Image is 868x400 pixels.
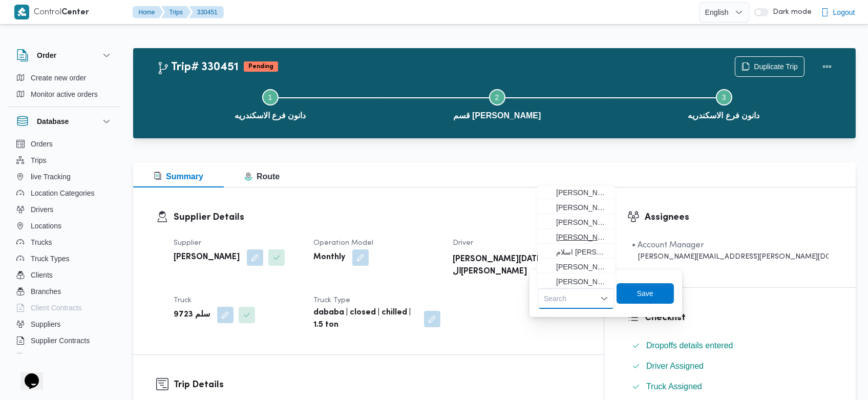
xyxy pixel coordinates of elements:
[556,246,608,258] span: اسلام [PERSON_NAME]
[174,251,240,264] b: [PERSON_NAME]
[313,251,345,264] b: Monthly
[538,229,615,244] button: محمد فهمي فرج عبدالفتاح
[154,172,203,181] span: Summary
[189,6,224,18] button: 330451
[12,250,117,267] button: Truck Types
[556,201,608,214] span: [PERSON_NAME] [PERSON_NAME]
[12,332,117,349] button: Supplier Contracts
[31,236,52,248] span: Trucks
[538,244,615,259] button: اسلام علي محمد اسماعيل
[12,152,117,169] button: Trips
[12,218,117,234] button: Locations
[645,311,833,325] h3: Checklist
[268,93,272,101] span: 1
[384,77,610,130] button: قسم [PERSON_NAME]
[174,297,192,304] span: Truck
[31,187,95,199] span: Location Categories
[16,49,113,61] button: Order
[632,239,829,251] div: • Account Manager
[632,239,829,262] span: • Account Manager abdallah.mohamed@illa.com.eg
[556,216,608,228] span: [PERSON_NAME]
[8,70,121,107] div: Order
[12,136,117,152] button: Orders
[646,362,704,370] span: Driver Assigned
[610,77,837,130] button: دانون فرع الاسكندريه
[12,201,117,218] button: Drivers
[817,2,859,23] button: Logout
[157,77,384,130] button: دانون فرع الاسكندريه
[174,240,201,246] span: Supplier
[12,267,117,283] button: Clients
[646,341,733,350] span: Dropoffs details entered
[174,309,210,321] b: سلم 9723
[754,60,798,73] span: Duplicate Trip
[12,283,117,300] button: Branches
[817,56,837,77] button: Actions
[538,214,615,229] button: صبحي محمد دسوقي محمد
[31,351,56,363] span: Devices
[646,360,704,372] span: Driver Assigned
[646,382,702,391] span: Truck Assigned
[628,338,833,354] button: Dropoffs details entered
[12,234,117,250] button: Trucks
[453,254,553,278] b: [PERSON_NAME][DATE] ال[PERSON_NAME]
[31,334,90,347] span: Supplier Contracts
[10,359,43,390] iframe: chat widget
[31,203,53,216] span: Drivers
[244,61,278,72] span: Pending
[556,231,608,243] span: [PERSON_NAME] [PERSON_NAME]
[722,93,726,101] span: 3
[31,154,47,166] span: Trips
[12,185,117,201] button: Location Categories
[62,9,90,16] b: Center
[31,72,86,84] span: Create new order
[646,381,702,393] span: Truck Assigned
[735,56,805,77] button: Duplicate Trip
[556,186,608,199] span: [PERSON_NAME] [PERSON_NAME]
[12,316,117,332] button: Suppliers
[12,169,117,185] button: live Tracking
[235,110,306,122] span: دانون فرع الاسكندريه
[538,184,615,199] button: محمود عبدالغني الصافي احمد الجران
[31,220,61,232] span: Locations
[538,199,615,214] button: محمود جابر محمد جمعه
[12,349,117,365] button: Devices
[157,61,239,74] h2: Trip# 330451
[133,6,163,18] button: Home
[600,294,608,303] button: Close list of options
[8,136,121,357] div: Database
[31,269,53,281] span: Clients
[313,240,373,246] span: Operation Model
[174,210,581,224] h3: Supplier Details
[31,138,53,150] span: Orders
[538,259,615,273] button: مصطفى مسعود عبدالسلام عباس علي
[453,240,473,246] span: Driver
[628,358,833,374] button: Driver Assigned
[37,49,56,61] h3: Order
[637,287,653,300] span: Save
[628,378,833,395] button: Truck Assigned
[313,307,417,331] b: dababa | closed | chilled | 1.5 ton
[646,340,733,352] span: Dropoffs details entered
[31,171,71,183] span: live Tracking
[31,318,60,330] span: Suppliers
[16,115,113,128] button: Database
[645,210,833,224] h3: Assignees
[556,261,608,273] span: [PERSON_NAME] [PERSON_NAME]
[161,6,191,18] button: Trips
[174,378,581,392] h3: Trip Details
[31,285,61,298] span: Branches
[12,86,117,102] button: Monitor active orders
[538,273,615,288] button: احمد السيد رمضان السيد خلاف
[313,297,350,304] span: Truck Type
[453,110,541,122] span: قسم [PERSON_NAME]
[37,115,69,128] h3: Database
[31,302,82,314] span: Client Contracts
[632,251,829,262] div: [PERSON_NAME][EMAIL_ADDRESS][PERSON_NAME][DOMAIN_NAME]
[617,283,674,304] button: Save
[688,110,760,122] span: دانون فرع الاسكندريه
[495,93,499,101] span: 2
[244,172,280,181] span: Route
[14,5,29,19] img: X8yXhbKr1z7QwAAAABJRU5ErkJggg==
